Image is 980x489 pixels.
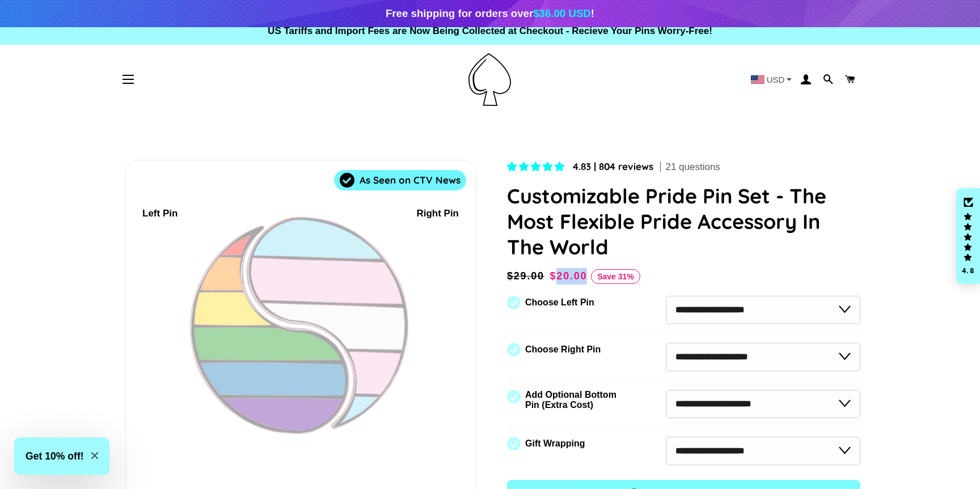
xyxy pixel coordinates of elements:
[416,206,459,222] div: Right Pin
[468,53,511,106] img: Pin-Ace
[573,160,653,172] span: 4.83 | 804 reviews
[525,297,594,308] label: Choose Left Pin
[386,6,594,22] div: Free shipping for orders over !
[525,439,585,449] label: Gift Wrapping
[956,188,980,284] div: Click to open Judge.me floating reviews tab
[767,75,785,84] span: USD
[533,7,591,19] span: $36.00 USD
[507,161,567,172] span: 4.83 stars
[525,390,620,410] label: Add Optional Bottom Pin (Extra Cost)
[507,183,860,260] h1: Customizable Pride Pin Set - The Most Flexible Pride Accessory In The World
[591,269,640,284] span: Save 31%
[665,160,720,174] span: 21 questions
[525,345,601,355] label: Choose Right Pin
[507,268,547,284] span: $29.00
[961,267,975,274] div: 4.8
[550,270,588,282] span: $20.00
